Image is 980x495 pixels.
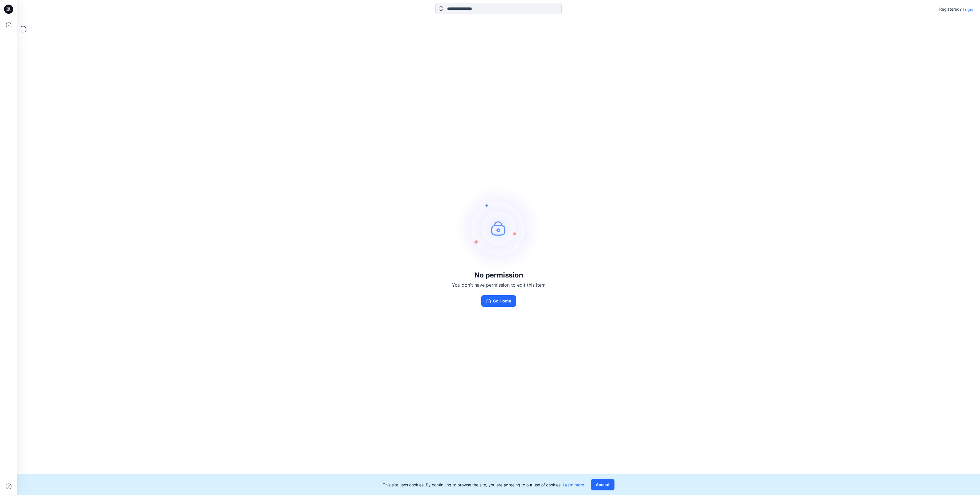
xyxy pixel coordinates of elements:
p: Registered? [939,6,962,13]
h3: No permission [452,271,546,279]
p: Login [963,6,973,12]
p: You don't have permission to edit this item [452,282,546,288]
a: Learn more [563,482,584,487]
button: Accept [591,479,614,490]
img: no-perm.svg [456,185,542,271]
button: Go Home [481,295,516,307]
p: This site uses cookies. By continuing to browse the site, you are agreeing to our use of cookies. [383,482,584,488]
